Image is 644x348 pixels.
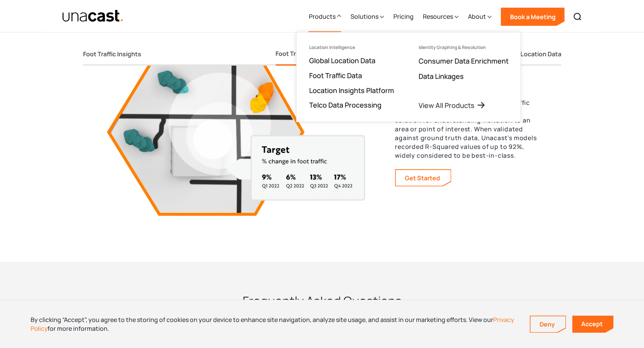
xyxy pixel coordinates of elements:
[62,10,124,23] img: Unacast text logo
[107,47,365,216] img: 3d visualization of city tile of the Foot Traffic Analytics
[573,12,582,21] img: Search icon
[309,100,381,109] a: Telco Data Processing
[418,101,486,110] a: View All Products
[395,98,537,160] p: Our machine-learning powered foot traffic dataset is the industry's most accurate solution for un...
[418,45,486,50] div: Identity Graphing & Resolution
[31,315,518,333] div: By clicking “Accept”, you agree to the storing of cookies on your device to enhance site navigati...
[309,71,362,80] a: Foot Traffic Data
[418,56,508,65] a: Consumer Data Enrichment
[572,315,613,333] a: Accept
[501,8,564,26] a: Book a Meeting
[276,49,337,58] div: Foot Traffic Analytics
[308,12,335,21] div: Products
[309,56,375,65] a: Global Location Data
[350,12,378,21] div: Solutions
[393,1,413,33] a: Pricing
[422,1,458,33] div: Resources
[468,1,491,33] div: About
[396,170,451,186] a: Learn more about our foot traffic data
[308,1,341,33] div: Products
[422,12,453,21] div: Resources
[418,72,463,81] a: Data Linkages
[530,316,566,332] a: Deny
[243,292,402,309] h3: Frequently Asked Questions
[296,32,521,122] nav: Products
[62,10,124,23] a: home
[309,86,394,95] a: Location Insights Platform
[83,50,141,58] div: Foot Traffic Insights
[468,12,486,21] div: About
[31,315,514,332] a: Privacy Policy
[350,1,384,33] div: Solutions
[309,45,355,50] div: Location Intelligence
